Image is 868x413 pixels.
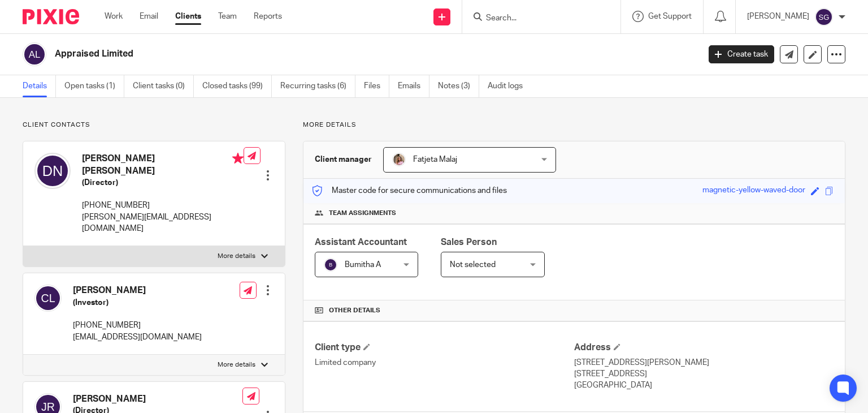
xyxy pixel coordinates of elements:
a: Reports [254,11,282,22]
p: [GEOGRAPHIC_DATA] [574,380,834,391]
p: More details [218,360,255,369]
p: [STREET_ADDRESS][PERSON_NAME] [574,357,834,368]
p: Master code for secure communications and files [312,185,507,196]
p: [PERSON_NAME][EMAIL_ADDRESS][DOMAIN_NAME] [82,212,244,235]
a: Client tasks (0) [133,75,194,97]
h4: [PERSON_NAME] [73,393,242,405]
h4: [PERSON_NAME] [PERSON_NAME] [82,153,244,177]
img: Pixie [23,9,79,24]
p: Limited company [315,357,574,368]
p: [PHONE_NUMBER] [73,320,202,331]
a: Files [364,75,389,97]
i: Primary [232,153,244,164]
a: Work [105,11,123,22]
a: Notes (3) [438,75,479,97]
a: Open tasks (1) [64,75,124,97]
img: svg%3E [324,258,337,272]
a: Emails [398,75,429,97]
img: svg%3E [23,42,46,66]
h4: [PERSON_NAME] [73,285,202,296]
p: [STREET_ADDRESS] [574,368,834,380]
img: svg%3E [815,8,833,26]
div: magnetic-yellow-waved-door [702,184,805,197]
p: [PERSON_NAME] [747,11,809,22]
span: Other details [329,306,380,315]
a: Recurring tasks (6) [280,75,355,97]
a: Create task [709,45,774,63]
img: MicrosoftTeams-image%20(5).png [392,153,406,166]
span: Bumitha A [345,261,381,269]
h5: (Director) [82,177,244,188]
a: Details [23,75,56,97]
a: Closed tasks (99) [202,75,272,97]
h4: Client type [315,342,574,354]
p: More details [218,252,255,261]
span: Fatjeta Malaj [413,156,457,164]
span: Assistant Accountant [315,238,407,247]
p: [EMAIL_ADDRESS][DOMAIN_NAME] [73,332,202,343]
h2: Appraised Limited [55,48,565,60]
p: Client contacts [23,121,285,130]
span: Team assignments [329,209,396,218]
a: Email [140,11,158,22]
span: Get Support [648,12,692,20]
span: Sales Person [441,238,497,247]
a: Audit logs [488,75,531,97]
h3: Client manager [315,154,372,165]
p: More details [303,121,845,130]
input: Search [485,14,587,24]
h4: Address [574,342,834,354]
span: Not selected [450,261,496,269]
a: Clients [175,11,201,22]
p: [PHONE_NUMBER] [82,200,244,211]
h5: (Investor) [73,297,202,308]
a: Team [218,11,237,22]
img: svg%3E [34,153,71,189]
img: svg%3E [34,285,62,312]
